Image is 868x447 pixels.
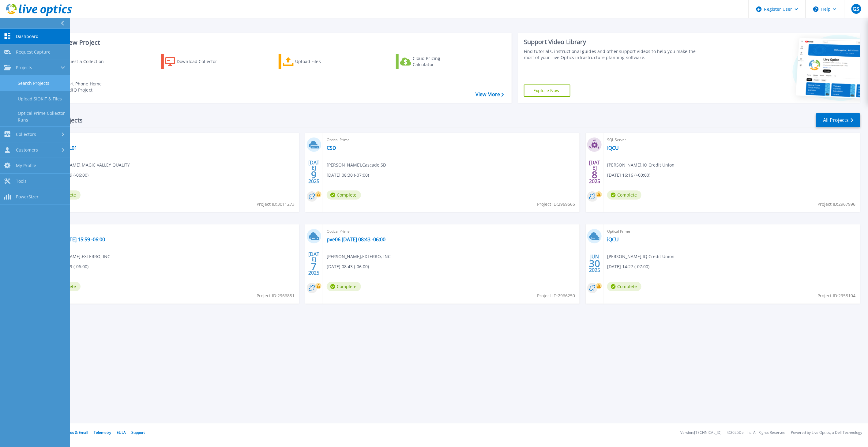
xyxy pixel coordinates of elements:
[46,137,295,143] span: Optical Prime
[327,282,361,291] span: Complete
[16,178,27,184] span: Tools
[327,263,369,270] span: [DATE] 08:43 (-06:00)
[327,145,336,151] a: CSD
[68,430,88,435] a: Ads & Email
[16,163,36,168] span: My Profile
[327,172,369,178] span: [DATE] 08:30 (-07:00)
[16,49,51,55] span: Request Capture
[279,54,347,69] a: Upload Files
[607,172,650,178] span: [DATE] 16:16 (+00:00)
[327,236,385,242] a: pve06 [DATE] 08:43 -06:00
[311,172,317,177] span: 9
[589,261,600,266] span: 30
[327,162,386,168] span: [PERSON_NAME] , Cascade SD
[607,145,619,151] a: IQCU
[117,430,126,435] a: EULA
[607,253,674,260] span: [PERSON_NAME] , IQ Credit Union
[791,431,862,435] li: Powered by Live Optics, a Dell Technology
[177,55,226,68] div: Download Collector
[16,132,36,137] span: Collectors
[524,48,702,61] div: Find tutorials, instructional guides and other support videos to help you make the most of your L...
[537,201,575,208] span: Project ID: 2969565
[524,85,570,97] a: Explore Now!
[16,194,39,200] span: PowerSizer
[396,54,464,69] a: Cloud Pricing Calculator
[308,161,320,183] div: [DATE] 2025
[43,39,504,46] h3: Start a New Project
[308,252,320,275] div: [DATE] 2025
[161,54,229,69] a: Download Collector
[131,430,145,435] a: Support
[327,228,576,235] span: Optical Prime
[524,38,702,46] div: Support Video Library
[16,65,32,70] span: Projects
[607,282,641,291] span: Complete
[537,292,575,299] span: Project ID: 2966250
[94,430,111,435] a: Telemetry
[818,201,856,208] span: Project ID: 2967996
[16,147,38,153] span: Customers
[589,252,600,275] div: JUN 2025
[295,55,344,68] div: Upload Files
[46,236,105,242] a: pve06 [DATE] 15:59 -06:00
[327,137,576,143] span: Optical Prime
[607,162,674,168] span: [PERSON_NAME] , IQ Credit Union
[311,264,317,269] span: 7
[607,263,649,270] span: [DATE] 14:27 (-07:00)
[592,172,597,177] span: 8
[257,201,295,208] span: Project ID: 3011273
[680,431,722,435] li: Version: [TECHNICAL_ID]
[61,55,110,68] div: Request a Collection
[16,34,39,39] span: Dashboard
[46,162,130,168] span: [PERSON_NAME] , MAGIC VALLEY QUALITY
[853,6,859,11] span: GS
[589,161,600,183] div: [DATE] 2025
[816,113,860,127] a: All Projects
[475,92,504,97] a: View More
[46,228,295,235] span: Optical Prime
[60,81,108,93] div: Import Phone Home CloudIQ Project
[257,292,295,299] span: Project ID: 2966851
[327,190,361,200] span: Complete
[607,190,641,200] span: Complete
[46,253,110,260] span: [PERSON_NAME] , EXTERRO, INC
[607,236,619,242] a: iQCU
[818,292,856,299] span: Project ID: 2958104
[327,253,391,260] span: [PERSON_NAME] , EXTERRO, INC
[43,54,112,69] a: Request a Collection
[727,431,786,435] li: © 2025 Dell Inc. All Rights Reserved
[607,228,856,235] span: Optical Prime
[607,137,856,143] span: SQL Server
[413,55,462,68] div: Cloud Pricing Calculator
